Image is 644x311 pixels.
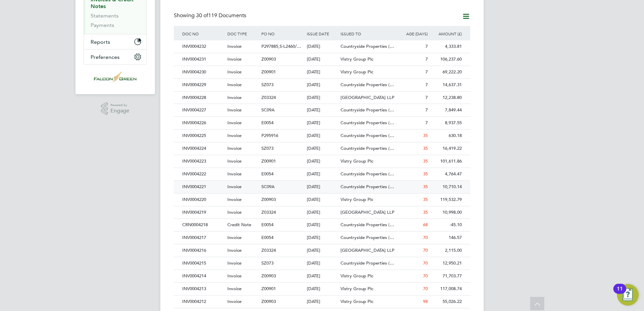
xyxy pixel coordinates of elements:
[181,244,226,257] div: INV0004216
[429,66,463,78] div: 69,222.20
[341,184,394,189] span: Countryside Properties (…
[423,209,428,215] span: 35
[341,171,394,177] span: Countryside Properties (…
[339,26,395,41] div: ISSUED TO
[261,184,275,189] span: SC09A
[196,12,208,19] span: 30 of
[227,273,241,279] span: Invoice
[341,82,394,88] span: Countryside Properties (…
[227,120,241,126] span: Invoice
[341,286,373,291] span: Vistry Group Plc
[227,260,241,266] span: Invoice
[227,299,241,304] span: Invoice
[261,260,273,266] span: SZ073
[181,194,226,206] div: INV0004220
[227,95,241,100] span: Invoice
[305,244,339,257] div: [DATE]
[305,219,339,231] div: [DATE]
[261,197,276,202] span: Z00903
[305,92,339,104] div: [DATE]
[227,82,241,88] span: Invoice
[261,235,273,240] span: E0054
[261,286,276,291] span: Z00901
[429,181,463,193] div: 10,710.14
[423,197,428,202] span: 35
[341,158,373,164] span: Vistry Group Plc
[341,120,394,126] span: Countryside Properties (…
[423,184,428,189] span: 35
[226,26,260,41] div: DOC TYPE
[261,95,276,100] span: Z03324
[305,194,339,206] div: [DATE]
[181,296,226,308] div: INV0004212
[305,257,339,270] div: [DATE]
[423,247,428,253] span: 70
[305,79,339,91] div: [DATE]
[305,283,339,295] div: [DATE]
[341,145,394,151] span: Countryside Properties (…
[429,142,463,155] div: 16,419.22
[617,284,639,306] button: Open Resource Center, 11 new notifications
[227,158,241,164] span: Invoice
[429,257,463,270] div: 12,950.21
[305,232,339,244] div: [DATE]
[341,247,394,253] span: [GEOGRAPHIC_DATA] LLP
[423,273,428,279] span: 70
[174,12,248,19] div: Showing
[423,286,428,291] span: 70
[84,49,147,64] button: Preferences
[181,66,226,78] div: INV0004230
[181,142,226,155] div: INV0004224
[181,26,226,41] div: DOC NO
[91,12,119,19] a: Statements
[227,145,241,151] span: Invoice
[260,26,305,41] div: PO NO
[341,197,373,202] span: Vistry Group Plc
[261,56,276,62] span: Z00903
[429,92,463,104] div: 12,238.80
[261,299,276,304] span: Z00903
[261,209,276,215] span: Z03324
[227,286,241,291] span: Invoice
[181,283,226,295] div: INV0004213
[305,142,339,155] div: [DATE]
[423,235,428,240] span: 70
[423,158,428,164] span: 35
[261,247,276,253] span: Z03324
[341,222,394,228] span: Countryside Properties (…
[429,219,463,231] div: -45.10
[429,206,463,219] div: 10,998.00
[429,40,463,53] div: 4,333.81
[425,43,428,49] span: 7
[101,102,130,115] a: Powered byEngage
[425,95,428,100] span: 7
[305,270,339,282] div: [DATE]
[425,56,428,62] span: 7
[341,133,394,138] span: Countryside Properties (…
[429,155,463,168] div: 101,611.86
[425,69,428,75] span: 7
[227,184,241,189] span: Invoice
[181,168,226,180] div: INV0004222
[429,168,463,180] div: 4,764.47
[227,222,251,228] span: Credit Note
[423,145,428,151] span: 35
[395,26,429,41] div: AGE (DAYS)
[341,95,394,100] span: [GEOGRAPHIC_DATA] LLP
[94,71,136,82] img: falcongreen-logo-retina.png
[227,107,241,113] span: Invoice
[261,145,273,151] span: SZ073
[429,53,463,66] div: 106,237.60
[429,244,463,257] div: 2,115.00
[227,69,241,75] span: Invoice
[181,40,226,53] div: INV0004232
[341,299,373,304] span: Vistry Group Plc
[84,34,147,49] button: Reports
[429,194,463,206] div: 119,532.79
[341,273,373,279] span: Vistry Group Plc
[429,79,463,91] div: 14,637.31
[261,171,273,177] span: E0054
[227,171,241,177] span: Invoice
[227,56,241,62] span: Invoice
[423,299,428,304] span: 98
